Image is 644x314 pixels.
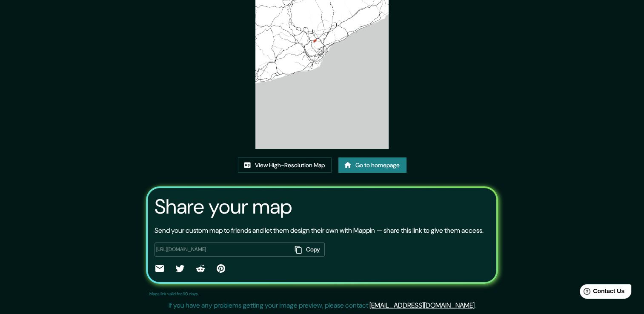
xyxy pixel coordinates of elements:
a: Go to homepage [338,157,406,173]
a: View High-Resolution Map [238,157,332,173]
p: If you have any problems getting your image preview, please contact . [169,300,476,311]
h3: Share your map [155,195,292,219]
p: Send your custom map to friends and let them design their own with Mappin — share this link to gi... [155,226,484,236]
a: [EMAIL_ADDRESS][DOMAIN_NAME] [369,301,475,310]
iframe: Help widget launcher [568,281,635,305]
p: Maps link valid for 60 days. [149,291,199,297]
button: Copy [292,243,325,257]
